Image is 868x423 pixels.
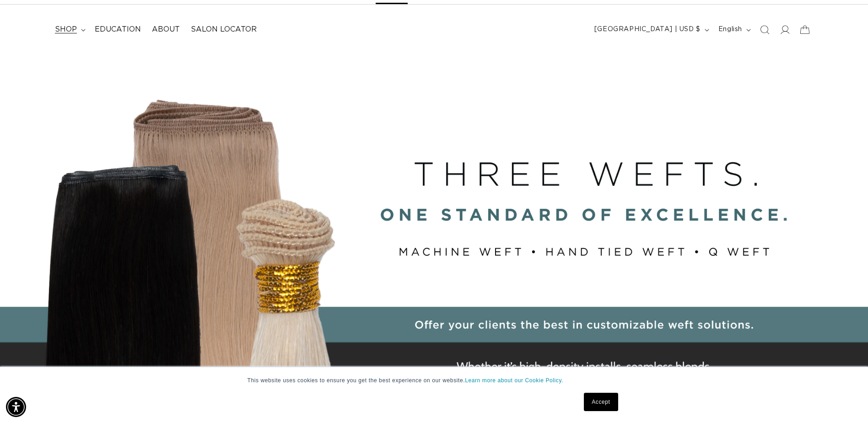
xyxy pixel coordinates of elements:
[248,376,621,385] p: This website uses cookies to ensure you get the best experience on our website.
[146,19,185,40] a: About
[584,393,618,411] a: Accept
[713,21,755,38] button: English
[49,19,89,40] summary: shop
[55,25,77,34] span: shop
[822,379,868,423] iframe: Chat Widget
[89,19,146,40] a: Education
[191,25,257,34] span: Salon Locator
[594,25,701,34] span: [GEOGRAPHIC_DATA] | USD $
[589,21,713,38] button: [GEOGRAPHIC_DATA] | USD $
[718,25,742,34] span: English
[95,25,141,34] span: Education
[6,397,26,417] div: Accessibility Menu
[185,19,262,40] a: Salon Locator
[755,20,775,40] summary: Search
[152,25,180,34] span: About
[465,377,563,384] a: Learn more about our Cookie Policy.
